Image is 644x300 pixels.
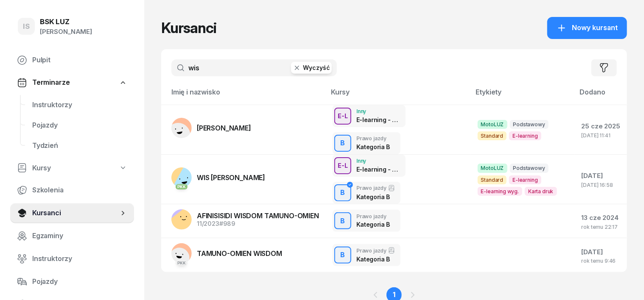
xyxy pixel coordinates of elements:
[171,167,265,188] a: PKKWIS [PERSON_NAME]
[356,214,390,219] div: Prawo jazdy
[582,258,620,264] div: rok temu 9:46
[161,20,216,36] h1: Kursanci
[509,131,541,140] span: E-learning
[337,136,349,150] div: B
[478,175,507,184] span: Standard
[356,193,395,200] div: Kategoria B
[10,73,134,92] a: Terminarze
[40,26,92,37] div: [PERSON_NAME]
[219,220,235,227] span: #989
[478,120,507,129] span: MotoLUZ
[161,86,326,105] th: Imię i nazwisko
[197,221,319,227] div: 11/2023
[23,23,30,30] span: IS
[356,116,400,123] div: E-learning - 90 dni
[582,133,620,138] div: [DATE] 11:41
[197,249,282,258] span: TAMUNO-OMIEN WISDOM
[171,243,282,264] a: PKKTAMUNO-OMIEN WISDOM
[334,157,351,174] button: E-L
[32,253,127,264] span: Instruktorzy
[582,182,620,188] div: [DATE] 16:58
[10,203,134,223] a: Kursanci
[356,185,395,192] div: Prawo jazdy
[572,22,618,33] span: Nowy kursant
[337,248,349,262] div: B
[356,221,390,228] div: Kategoria B
[471,86,575,105] th: Etykiety
[334,184,351,201] button: B
[525,187,557,196] span: Karta druk
[337,186,349,200] div: B
[334,135,351,152] button: B
[10,226,134,246] a: Egzaminy
[25,136,134,156] a: Tydzień
[171,118,251,138] a: [PERSON_NAME]
[582,170,620,181] div: [DATE]
[32,276,127,287] span: Pojazdy
[197,173,265,182] span: WIS [PERSON_NAME]
[356,136,390,141] div: Prawo jazdy
[25,95,134,115] a: Instruktorzy
[10,272,134,292] a: Pojazdy
[40,18,92,25] div: BSK LUZ
[334,111,351,121] div: E-L
[478,187,523,196] span: E-learning wyg.
[32,140,127,151] span: Tydzień
[356,256,395,263] div: Kategoria B
[176,260,188,266] div: PKK
[25,115,134,136] a: Pojazdy
[478,131,507,140] span: Standard
[582,121,620,132] div: 25 cze 2025
[10,50,134,70] a: Pulpit
[356,158,400,164] div: Inny
[32,120,127,131] span: Pojazdy
[356,108,400,114] div: Inny
[334,212,351,229] button: B
[171,209,319,230] a: AFINISISIDI WISDOM TAMUNO-OMIEN11/2023#989
[171,59,337,76] input: Szukaj
[197,211,319,220] span: AFINISISIDI WISDOM TAMUNO-OMIEN
[10,180,134,200] a: Szkolenia
[32,185,127,196] span: Szkolenia
[10,158,134,178] a: Kursy
[356,166,400,173] div: E-learning - 90 dni
[547,17,627,39] button: Nowy kursant
[32,100,127,111] span: Instruktorzy
[582,224,620,230] div: rok temu 22:17
[32,163,51,174] span: Kursy
[337,214,349,228] div: B
[197,124,251,132] span: [PERSON_NAME]
[509,175,541,184] span: E-learning
[32,208,119,219] span: Kursanci
[575,86,627,105] th: Dodano
[326,86,471,105] th: Kursy
[510,164,549,172] span: Podstawowy
[176,184,188,189] div: PKK
[32,231,127,242] span: Egzaminy
[582,247,620,258] div: [DATE]
[356,247,395,254] div: Prawo jazdy
[291,62,332,74] button: Wyczyść
[32,55,127,66] span: Pulpit
[32,77,70,88] span: Terminarze
[582,212,620,223] div: 13 cze 2024
[334,160,351,171] div: E-L
[10,249,134,269] a: Instruktorzy
[334,108,351,125] button: E-L
[478,164,507,172] span: MotoLUZ
[356,143,390,150] div: Kategoria B
[334,247,351,264] button: B
[510,120,549,129] span: Podstawowy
